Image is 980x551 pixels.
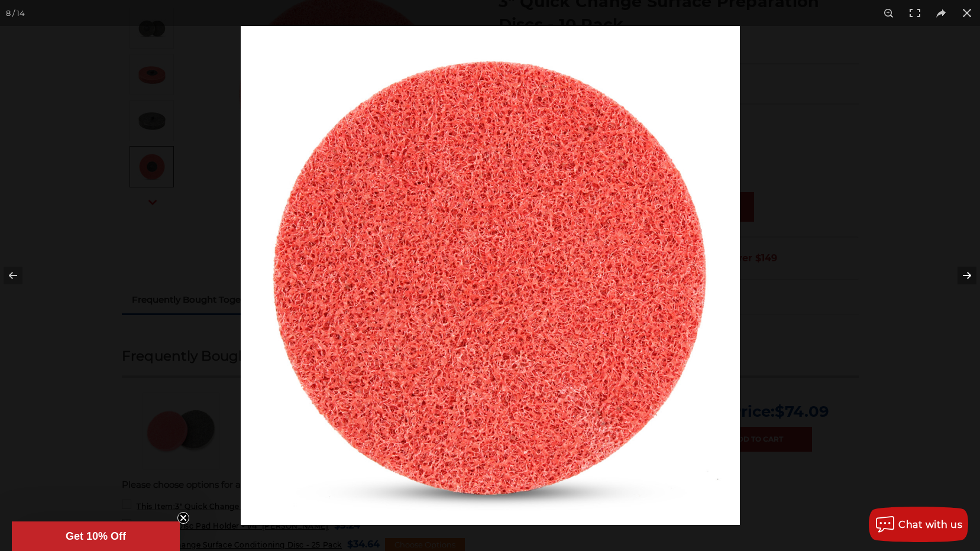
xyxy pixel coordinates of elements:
img: 3-inch-surface-prep-quick-change-disc-red__85397.1665595605.jpg [241,26,740,525]
button: Chat with us [869,507,968,542]
button: Close teaser [177,512,189,524]
div: Get 10% OffClose teaser [12,521,180,551]
button: Next (arrow right) [939,246,980,305]
span: Chat with us [898,519,962,530]
span: Get 10% Off [66,530,126,542]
